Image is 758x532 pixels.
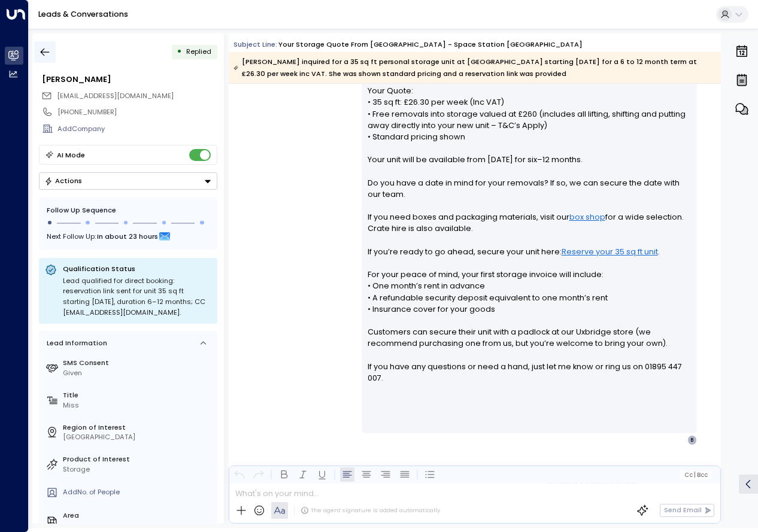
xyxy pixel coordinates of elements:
div: • [177,43,182,60]
button: Undo [232,467,247,482]
p: Hi [PERSON_NAME], Your Quote: • 35 sq ft: £26.30 per week (Inc VAT) • Free removals into storage ... [368,62,692,395]
button: Cc|Bcc [680,470,711,479]
div: Lead Information [43,338,107,348]
div: [PERSON_NAME] inquired for a 35 sq ft personal storage unit at [GEOGRAPHIC_DATA] starting [DATE] ... [234,56,715,80]
div: Next Follow Up: [47,230,210,243]
label: Title [63,390,213,400]
span: In about 23 hours [97,230,158,243]
div: [PERSON_NAME] [42,74,217,85]
span: Replied [186,47,211,56]
div: Your storage quote from [GEOGRAPHIC_DATA] - Space Station [GEOGRAPHIC_DATA] [278,39,583,50]
label: Region of Interest [63,422,213,433]
label: Product of Interest [63,454,213,464]
button: Actions [39,172,217,190]
div: 35-35 Sq. ft. [63,522,103,532]
a: box shop [569,211,605,223]
div: Storage [63,464,213,475]
div: Lead qualified for direct booking: reservation link sent for unit 35 sq ft starting [DATE], durat... [63,276,211,318]
span: Subject Line: [234,39,277,49]
a: Reserve your 35 sq ft unit [562,246,658,257]
div: AddNo. of People [63,487,213,497]
button: Redo [251,467,266,482]
div: AddCompany [57,124,217,134]
a: Leads & Conversations [38,9,128,19]
div: Actions [44,177,82,185]
span: | [694,472,696,478]
div: Follow Up Sequence [47,205,210,215]
span: [EMAIL_ADDRESS][DOMAIN_NAME] [57,91,174,101]
span: Cc Bcc [684,472,708,478]
div: Given [63,368,213,378]
span: bethany10307@icloud.com [57,91,174,101]
p: Qualification Status [63,264,211,273]
div: Button group with a nested menu [39,172,217,190]
div: [GEOGRAPHIC_DATA] [63,432,213,442]
label: SMS Consent [63,358,213,368]
div: AI Mode [57,149,85,161]
div: B [687,435,697,445]
label: Area [63,510,213,521]
div: The agent signature is added automatically [301,506,440,515]
div: [PHONE_NUMBER] [57,107,217,117]
div: Miss [63,400,213,411]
